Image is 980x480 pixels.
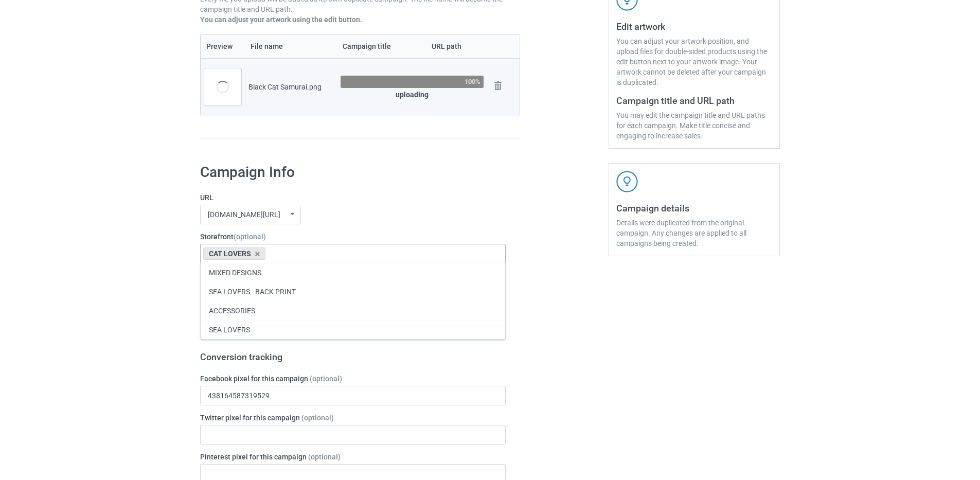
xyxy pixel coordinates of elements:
div: SEA LOVERS [201,320,505,339]
label: Storefront [200,232,506,242]
th: File name [245,34,337,58]
div: SEA LOVERS - BACK PRINT [201,282,505,301]
div: 100% [465,78,480,85]
h3: Campaign title and URL path [616,95,772,106]
b: You can adjust your artwork using the edit button. [200,15,362,24]
div: ACCESSORIES [201,301,505,320]
h3: Edit artwork [616,21,772,32]
th: Campaign title [337,34,426,58]
h3: Campaign details [616,202,772,214]
div: Details were duplicated from the original campaign. Any changes are applied to all campaigns bein... [616,218,772,248]
th: URL path [426,34,487,58]
div: You can adjust your artwork position, and upload files for double-sided products using the edit b... [616,36,772,87]
span: (optional) [234,233,266,241]
div: CAT LOVERS [203,247,265,260]
th: Preview [201,34,245,58]
label: Twitter pixel for this campaign [200,413,506,423]
div: MIXED DESIGNS [201,263,505,282]
div: uploading [341,90,484,100]
label: Facebook pixel for this campaign [200,374,506,384]
div: Black Cat Samurai.png [248,82,333,92]
div: [DOMAIN_NAME][URL] [208,211,280,218]
span: (optional) [301,414,334,422]
h3: Conversion tracking [200,351,506,363]
div: You may edit the campaign title and URL paths for each campaign. Make title concise and engaging ... [616,110,772,141]
label: URL [200,192,506,203]
h1: Campaign Info [200,163,506,182]
span: (optional) [310,375,342,383]
label: Pinterest pixel for this campaign [200,452,506,462]
span: (optional) [308,453,341,461]
img: svg+xml;base64,PD94bWwgdmVyc2lvbj0iMS4wIiBlbmNvZGluZz0iVVRGLTgiPz4KPHN2ZyB3aWR0aD0iNDJweCIgaGVpZ2... [616,171,638,192]
img: svg+xml;base64,PD94bWwgdmVyc2lvbj0iMS4wIiBlbmNvZGluZz0iVVRGLTgiPz4KPHN2ZyB3aWR0aD0iMjhweCIgaGVpZ2... [491,79,505,93]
